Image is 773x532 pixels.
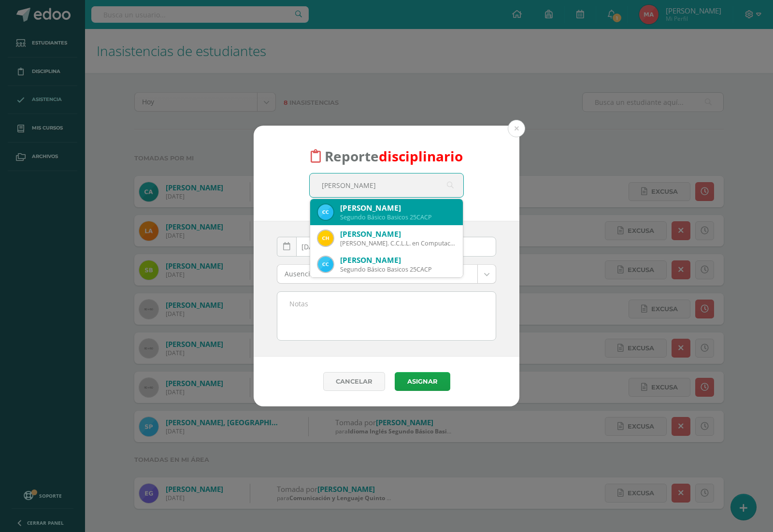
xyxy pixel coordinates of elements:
[395,372,450,391] button: Asignar
[340,229,455,239] div: [PERSON_NAME]
[340,265,455,273] div: Segundo Básico Basicos 25CACP
[277,265,496,283] a: Ausencia injustificada
[340,239,455,247] div: [PERSON_NAME]. C.C.L.L. en Computación 23CDHG02
[323,372,385,391] a: Cancelar
[285,265,470,283] span: Ausencia injustificada
[340,213,455,221] div: Segundo Básico Basicos 25CACP
[318,204,333,220] img: 1938b59dc778e23e718626767c3419c6.png
[508,120,525,137] button: Close (Esc)
[318,257,333,272] img: 1938b59dc778e23e718626767c3419c6.png
[340,255,455,265] div: [PERSON_NAME]
[379,147,463,165] font: disciplinario
[310,173,463,197] input: Busca un estudiante aquí...
[325,147,463,165] span: Reporte
[318,230,333,246] img: a2ce4176900b24e9983cb17b78603900.png
[340,203,455,213] div: [PERSON_NAME]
